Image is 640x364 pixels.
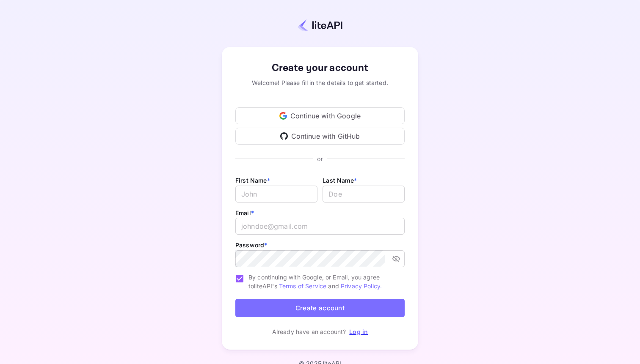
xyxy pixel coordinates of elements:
input: johndoe@gmail.com [235,218,405,235]
div: Continue with GitHub [235,128,405,145]
span: By continuing with Google, or Email, you agree to liteAPI's and [248,273,398,290]
div: Create your account [235,60,405,76]
p: Already have an account? [272,327,346,336]
label: Last Name [323,177,357,184]
a: Log in [349,328,368,335]
a: Privacy Policy. [341,282,382,290]
label: Password [235,241,267,249]
button: toggle password visibility [389,251,404,266]
div: Continue with Google [235,107,405,124]
button: Create account [235,299,405,317]
label: Email [235,209,254,216]
input: John [235,186,317,203]
img: liteapi [298,19,342,31]
div: Welcome! Please fill in the details to get started. [235,78,405,87]
input: Doe [323,186,405,203]
a: Terms of Service [279,282,326,290]
label: First Name [235,177,270,184]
